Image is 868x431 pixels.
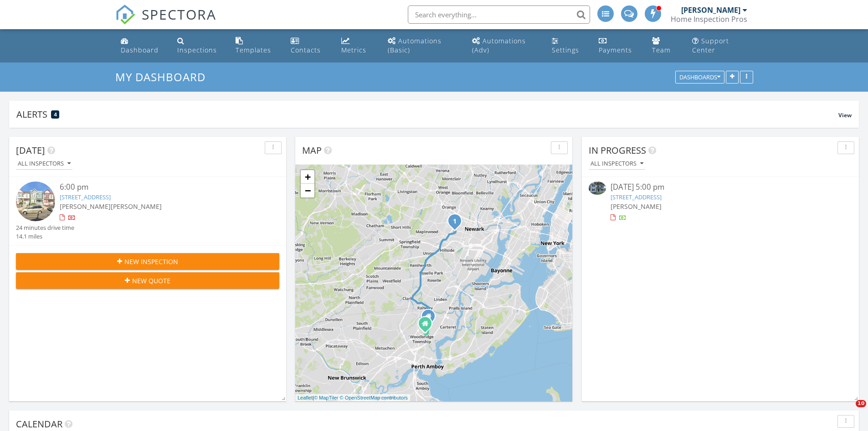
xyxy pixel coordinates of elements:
span: 10 [856,400,866,407]
div: Metrics [341,46,366,54]
div: [PERSON_NAME] [681,5,740,15]
div: 14.1 miles [16,232,74,241]
span: [PERSON_NAME] [111,202,162,211]
span: [PERSON_NAME] [60,202,111,211]
a: SPECTORA [115,12,216,31]
a: Inspections [174,33,225,59]
div: Team [652,46,671,54]
a: 6:00 pm [STREET_ADDRESS] [PERSON_NAME][PERSON_NAME] 24 minutes drive time 14.1 miles [16,182,279,241]
div: Templates [236,46,271,54]
span: New Inspection [124,257,178,266]
i: 1 [453,218,457,225]
iframe: Intercom live chat [837,400,859,422]
img: 9352317%2Fcover_photos%2Fuve28FRb2H6GwOd9ElJZ%2Fsmall.jpg [589,182,606,195]
div: Dashboards [679,74,720,81]
button: New Inspection [16,253,279,270]
span: In Progress [589,144,646,156]
div: Inspections [177,46,217,54]
div: All Inspectors [591,161,643,167]
img: streetview [16,182,55,221]
span: Calendar [16,418,62,430]
a: My Dashboard [115,69,213,84]
a: Templates [232,33,279,59]
a: Team [648,33,681,59]
a: Leaflet [298,395,313,400]
div: 24 minutes drive time [16,223,74,232]
button: New Quote [16,272,279,289]
div: All Inspectors [18,161,71,167]
div: Settings [552,46,579,54]
a: Automations (Basic) [384,33,461,59]
a: Zoom in [301,170,314,184]
div: 6:00 pm [60,182,257,193]
input: Search everything... [408,5,590,24]
a: Support Center [688,33,751,59]
div: Automations (Basic) [388,36,442,54]
a: [STREET_ADDRESS] [60,193,111,201]
div: Payments [599,46,632,54]
span: Map [302,144,322,156]
a: [STREET_ADDRESS] [611,193,662,201]
a: © OpenStreetMap contributors [340,395,408,400]
div: Support Center [692,36,729,54]
span: New Quote [132,276,170,286]
div: Alerts [16,108,838,120]
div: Home Inspection Pros [671,15,747,24]
a: Settings [548,33,587,59]
div: Dashboard [121,46,159,54]
div: Contacts [291,46,321,54]
button: All Inspectors [16,158,72,170]
a: © MapTiler [314,395,339,400]
span: 4 [54,111,57,118]
div: 727 S 20th St, Newark, NJ 07103 [455,221,460,226]
div: Automations (Adv) [472,36,526,54]
span: SPECTORA [142,5,216,24]
a: [DATE] 5:00 pm [STREET_ADDRESS] [PERSON_NAME] [589,182,852,222]
button: All Inspectors [589,158,645,170]
a: Metrics [338,33,377,59]
a: Zoom out [301,184,314,197]
span: View [838,111,852,119]
div: 154 Schoder Ave, Woodbridge Township NJ 07095 [425,323,431,329]
span: [PERSON_NAME] [611,202,662,211]
div: 30 Yale Avenue, Avenel NJ 07001 [428,316,434,322]
a: Payments [595,33,641,59]
span: [DATE] [16,144,45,156]
div: | [295,394,410,402]
button: Dashboards [675,71,724,84]
div: [DATE] 5:00 pm [611,182,830,193]
img: The Best Home Inspection Software - Spectora [115,5,135,25]
a: Dashboard [117,33,167,59]
a: Automations (Advanced) [468,33,541,59]
a: Contacts [287,33,330,59]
